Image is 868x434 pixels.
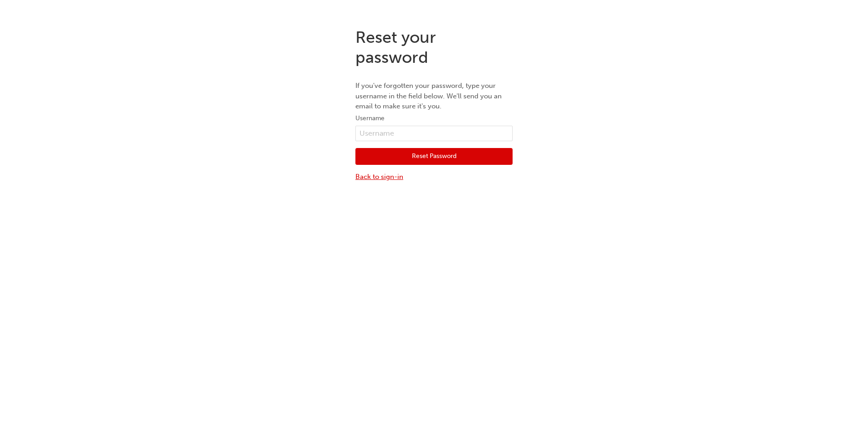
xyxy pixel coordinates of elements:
button: Reset Password [355,148,513,165]
h1: Reset your password [355,27,513,67]
a: Back to sign-in [355,172,513,182]
label: Username [355,113,513,124]
input: Username [355,126,513,141]
p: If you've forgotten your password, type your username in the field below. We'll send you an email... [355,81,513,112]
